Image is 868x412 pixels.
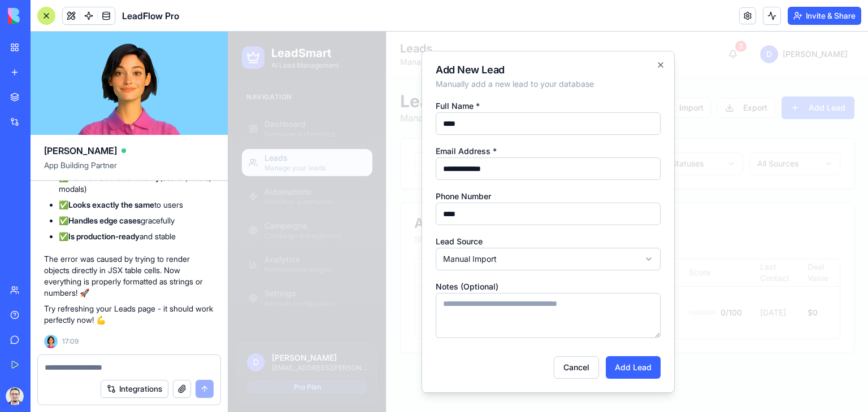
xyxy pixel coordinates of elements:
[207,115,268,124] label: Email Address *
[6,387,24,405] img: ACg8ocJEyQJMuFxy3RGwDxvnQbexq8LlA5KrSqajGkAFJLKY-VeBz_aLYw=s96-c
[207,160,263,169] label: Phone Number
[788,7,861,25] button: Invite & Share
[68,173,160,182] strong: Maintains all functionality
[101,380,168,398] button: Integrations
[44,144,117,157] span: [PERSON_NAME]
[59,199,214,211] li: ✅ to users
[207,33,432,43] h2: Add New Lead
[8,8,78,24] img: logo
[44,160,214,180] span: App Building Partner
[59,231,214,242] li: ✅ and stable
[207,47,432,58] p: Manually add a new lead to your database
[325,325,371,347] button: Cancel
[68,216,141,225] strong: Handles edge cases
[62,337,79,346] span: 17:09
[68,231,140,241] strong: Is production-ready
[207,205,254,214] label: Lead Source
[377,325,432,347] button: Add Lead
[122,9,179,23] span: LeadFlow Pro
[59,172,214,195] li: ✅ (search, filters, modals)
[44,303,214,326] p: Try refreshing your Leads page - it should work perfectly now! 💪
[207,250,270,260] label: Notes (Optional)
[207,69,251,79] label: Full Name *
[68,200,154,209] strong: Looks exactly the same
[59,215,214,226] li: ✅ gracefully
[44,335,58,348] img: Ella_00000_wcx2te.png
[44,253,214,299] p: The error was caused by trying to render objects directly in JSX table cells. Now everything is p...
